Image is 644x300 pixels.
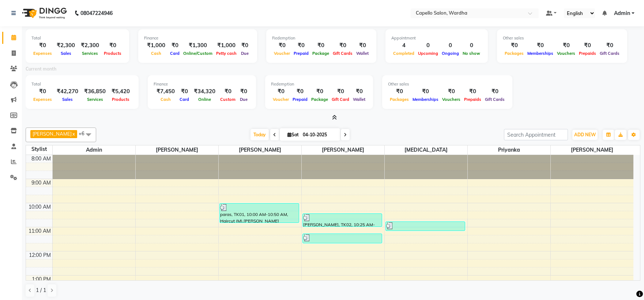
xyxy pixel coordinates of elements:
div: ₹0 [291,87,309,96]
button: ADD NEW [572,130,598,140]
div: ₹2,300 [78,41,102,50]
span: [PERSON_NAME] [302,145,384,155]
span: +6 [79,130,90,136]
span: Expenses [31,97,54,102]
div: Other sales [503,35,621,41]
div: ₹0 [178,87,191,96]
div: ₹0 [271,87,291,96]
div: ₹0 [310,41,331,50]
div: ₹5,420 [109,87,133,96]
div: 0 [440,41,461,50]
div: ₹0 [388,87,411,96]
span: Admin [53,145,135,155]
span: Prepaid [292,51,310,56]
div: ₹0 [483,87,506,96]
span: Cash [149,51,163,56]
span: Gift Cards [598,51,621,56]
span: Products [102,51,123,56]
div: ₹0 [292,41,310,50]
div: ₹0 [309,87,330,96]
div: ₹0 [31,87,54,96]
span: Upcoming [416,51,440,56]
span: Services [85,97,105,102]
div: 0 [416,41,440,50]
span: Card [168,51,181,56]
span: Sat [286,132,301,137]
span: Petty cash [214,51,238,56]
span: Services [80,51,100,56]
span: Due [238,97,249,102]
div: ₹7,450 [154,87,178,96]
div: 10:00 AM [27,203,52,211]
div: ₹0 [351,87,367,96]
span: Gift Card [330,97,351,102]
span: Cash [159,97,173,102]
span: Vouchers [555,51,577,56]
div: ₹1,000 [214,41,238,50]
div: Total [31,35,123,41]
div: Finance [154,81,250,87]
span: Today [251,129,269,140]
span: Wallet [351,97,367,102]
div: 11:00 AM [27,227,52,235]
span: Admin [614,10,630,17]
span: ADD NEW [574,132,596,137]
div: Redemption [272,35,370,41]
span: No show [461,51,482,56]
div: Other sales [388,81,506,87]
span: [PERSON_NAME] [219,145,301,155]
span: Packages [388,97,411,102]
div: ₹2,300 [54,41,78,50]
div: 1:00 PM [30,276,52,283]
span: Completed [391,51,416,56]
span: Custom [218,97,237,102]
div: Stylist [26,145,52,153]
div: ₹0 [237,87,250,96]
span: Memberships [526,51,555,56]
span: Packages [503,51,526,56]
span: Ongoing [440,51,461,56]
span: [PERSON_NAME] [551,145,634,155]
span: Card [178,97,191,102]
div: 8:00 AM [30,155,52,163]
div: ₹42,270 [54,87,81,96]
div: Redemption [271,81,367,87]
input: 2025-10-04 [301,129,337,140]
span: Package [310,51,331,56]
span: [PERSON_NAME] [136,145,218,155]
span: Gift Cards [483,97,506,102]
div: ₹0 [411,87,440,96]
div: ₹0 [598,41,621,50]
img: logo [19,3,69,23]
span: [MEDICAL_DATA] [385,145,467,155]
div: [PERSON_NAME], TK02, 10:25 AM-11:00 AM, Hair Spa (F) [303,214,382,227]
span: Prepaid [291,97,309,102]
div: ₹0 [102,41,123,50]
span: [PERSON_NAME] [33,131,72,137]
span: Prepaids [462,97,483,102]
span: Products [110,97,131,102]
div: ₹0 [31,41,54,50]
span: Wallet [354,51,370,56]
div: 12:00 PM [27,251,52,259]
span: Sales [59,51,73,56]
span: Voucher [271,97,291,102]
span: Sales [60,97,75,102]
div: Finance [144,35,251,41]
div: 4 [391,41,416,50]
span: 1 / 1 [36,286,46,294]
span: Prepaids [577,51,598,56]
span: Vouchers [440,97,462,102]
div: ₹34,320 [191,87,218,96]
input: Search Appointment [504,129,568,140]
span: Online [196,97,213,102]
div: ₹0 [555,41,577,50]
div: paras, TK01, 10:00 AM-10:50 AM, Haircut (M),[PERSON_NAME] Trim/Shave (₹200) [220,204,299,223]
div: ₹0 [354,41,370,50]
span: Voucher [272,51,292,56]
div: ₹1,300 [181,41,214,50]
div: ₹36,850 [81,87,109,96]
div: ₹0 [503,41,526,50]
div: Appointment [391,35,482,41]
span: Memberships [411,97,440,102]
